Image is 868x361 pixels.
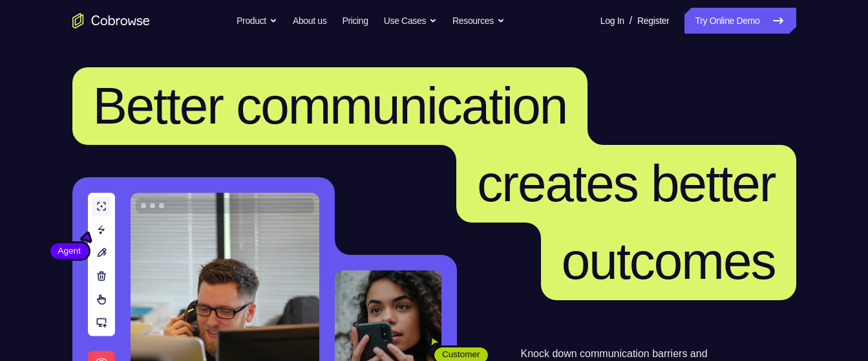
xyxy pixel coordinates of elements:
[637,8,669,34] a: Register
[684,8,796,34] a: Try Online Demo
[72,13,150,28] a: Go to the home page
[237,8,277,34] button: Product
[600,8,624,34] a: Log In
[452,8,505,34] button: Resources
[562,232,776,290] span: outcomes
[477,155,775,212] span: creates better
[342,8,368,34] a: Pricing
[293,8,326,34] a: About us
[93,77,567,135] span: Better communication
[384,8,437,34] button: Use Cases
[630,13,632,28] span: /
